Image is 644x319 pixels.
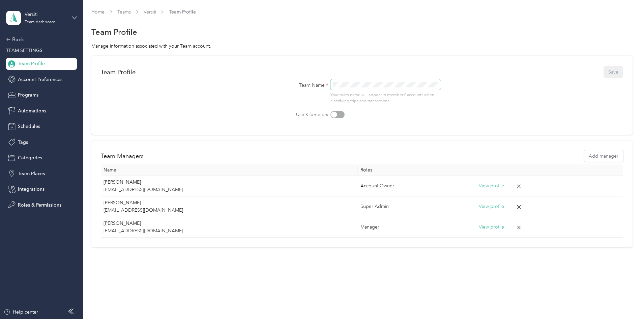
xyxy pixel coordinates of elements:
span: Tags [18,139,28,146]
label: Use Kilometers [267,111,328,118]
button: Add manager [584,150,623,162]
p: [PERSON_NAME] [104,199,355,207]
label: Team Name [267,82,328,89]
p: Your team name will appear in members’ accounts when classifying trips and transactions. [330,92,441,104]
button: Help center [4,309,38,316]
div: Account Owner [360,182,473,190]
p: [EMAIL_ADDRESS][DOMAIN_NAME] [104,186,355,193]
button: View profile [479,223,504,231]
span: Team Profile [169,8,196,16]
a: Home [91,9,105,15]
span: Schedules [18,123,40,130]
div: Manager [360,223,473,231]
button: View profile [479,203,504,210]
p: [EMAIL_ADDRESS][DOMAIN_NAME] [104,207,355,214]
div: Manage information associated with your Team account. [91,43,633,50]
span: Categories [18,154,42,161]
a: Versiti [144,9,156,15]
iframe: Everlance-gr Chat Button Frame [606,281,644,319]
button: View profile [479,182,504,190]
span: Integrations [18,186,45,193]
p: [PERSON_NAME] [104,220,355,227]
span: Team Profile [18,60,45,67]
h2: Team Managers [101,152,144,161]
div: Back [6,35,74,44]
span: Programs [18,91,38,99]
div: Super Admin [360,203,473,210]
p: [EMAIL_ADDRESS][DOMAIN_NAME] [104,227,355,235]
div: Versiti [25,11,67,18]
th: Name [101,164,358,176]
div: Team Profile [101,69,136,76]
span: TEAM SETTINGS [6,48,42,53]
span: Automations [18,107,46,114]
span: Team Places [18,170,45,177]
p: [PERSON_NAME] [104,179,355,186]
span: Roles & Permissions [18,202,61,209]
a: Teams [117,9,131,15]
h1: Team Profile [91,28,137,35]
span: Account Preferences [18,76,62,83]
th: Roles [358,164,476,176]
div: Team dashboard [25,20,56,24]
